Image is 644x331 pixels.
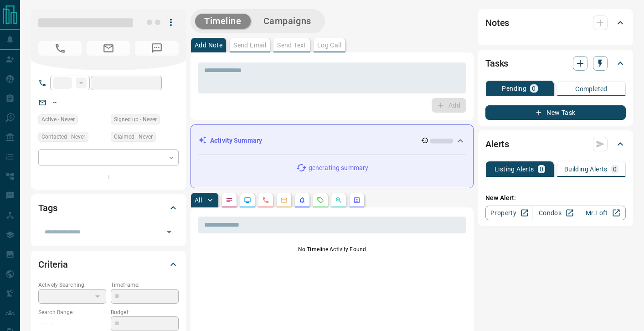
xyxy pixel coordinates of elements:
p: No Timeline Activity Found [198,245,466,253]
p: generating summary [309,163,368,173]
svg: Notes [226,197,233,204]
h2: Tags [38,201,57,215]
p: Pending [502,85,526,92]
div: Tasks [485,52,626,74]
p: All [195,197,202,203]
p: Budget: [111,308,179,316]
svg: Requests [317,197,324,204]
p: Search Range: [38,308,106,316]
div: Tags [38,197,179,219]
div: Alerts [485,133,626,155]
h2: Criteria [38,257,68,272]
a: -- [53,98,57,106]
p: 0 [532,85,536,92]
div: Notes [485,12,626,34]
p: New Alert: [485,193,626,203]
svg: Lead Browsing Activity [244,197,251,204]
svg: Listing Alerts [299,197,306,204]
p: Activity Summary [210,136,262,145]
span: No Number [38,41,82,56]
p: Actively Searching: [38,281,106,289]
a: Mr.Loft [579,206,626,220]
p: Timeframe: [111,281,179,289]
span: Active - Never [41,115,75,124]
div: Criteria [38,253,179,275]
span: No Number [135,41,179,56]
p: Completed [575,86,608,92]
p: Listing Alerts [495,166,534,172]
p: 0 [540,166,543,172]
button: Timeline [195,14,251,29]
button: Open [163,226,175,238]
span: Signed up - Never [114,115,157,124]
svg: Agent Actions [353,197,361,204]
svg: Emails [280,197,288,204]
h2: Alerts [485,137,509,151]
p: 0 [613,166,617,172]
svg: Opportunities [335,197,342,204]
span: No Email [87,41,130,56]
button: Campaigns [254,14,320,29]
span: Contacted - Never [41,132,85,141]
h2: Tasks [485,56,508,71]
div: Activity Summary [198,132,466,149]
h2: Notes [485,16,509,30]
p: Building Alerts [564,166,608,172]
span: Claimed - Never [114,132,153,141]
button: New Task [485,105,626,120]
p: Add Note [195,42,222,48]
a: Property [485,206,532,220]
a: Condos [532,206,579,220]
svg: Calls [262,197,269,204]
